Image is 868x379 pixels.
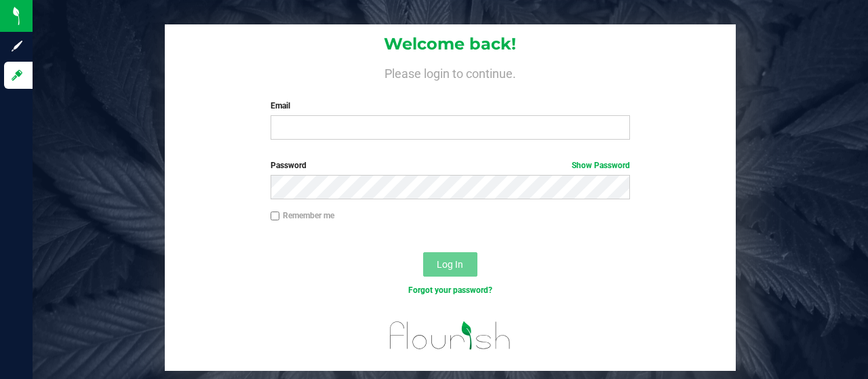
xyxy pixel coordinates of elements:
[379,311,521,360] img: flourish_logo.svg
[10,68,24,82] inline-svg: Log in
[10,39,24,53] inline-svg: Sign up
[271,210,334,222] label: Remember me
[437,259,463,270] span: Log In
[165,64,735,81] h4: Please login to continue.
[408,285,492,295] a: Forgot your password?
[271,212,280,221] input: Remember me
[165,35,735,53] h1: Welcome back!
[423,252,477,277] button: Log In
[271,161,307,170] span: Password
[271,100,631,112] label: Email
[572,161,630,170] a: Show Password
